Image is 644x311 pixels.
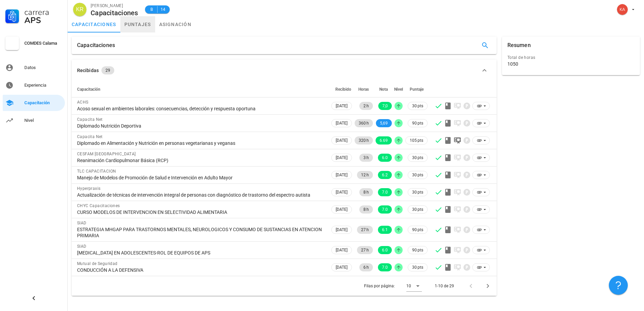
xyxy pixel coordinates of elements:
[361,226,369,234] span: 27 h
[77,134,103,139] span: Capacita Net
[77,67,99,74] div: Recibidas
[374,81,393,97] th: Nota
[412,120,423,127] span: 90 pts
[330,81,353,97] th: Recibido
[435,283,454,289] div: 1-10 de 29
[336,206,348,213] span: [DATE]
[77,192,325,198] div: Actualización de técnicas de intervención integral de personas con diagnóstico de trastorno del e...
[77,157,325,163] div: Reanimación Cardiopulmonar Básica (RCP)
[77,186,100,191] span: Hyperpraxis
[617,4,628,15] div: avatar
[105,66,110,74] span: 29
[336,102,348,110] span: [DATE]
[363,263,369,271] span: 6 h
[77,221,87,225] span: SIAD
[24,83,62,88] div: Experiencia
[77,244,87,249] span: SIAD
[406,281,422,291] div: 10Filas por página:
[149,6,154,13] span: B
[364,276,422,296] div: Filas por página:
[24,118,62,123] div: Nivel
[363,102,369,110] span: 2 h
[24,41,62,46] div: COMDES Calama
[382,154,388,162] span: 6.0
[336,171,348,179] span: [DATE]
[363,205,369,214] span: 8 h
[379,87,388,92] span: Nota
[3,95,65,111] a: Capacitación
[68,16,120,32] a: capacitaciones
[335,87,351,92] span: Recibido
[120,16,155,32] a: puntajes
[77,140,325,146] div: Diplomado en Alimentación y Nutrición en personas vegetarianas y veganas
[359,119,369,127] span: 360 h
[77,209,325,215] div: CURSO MODELOS DE INTERVENCION EN SELECTIVIDAD ALIMENTARIA
[3,77,65,93] a: Experiencia
[336,119,348,127] span: [DATE]
[507,61,518,67] div: 1050
[507,54,635,61] div: Total de horas
[91,2,138,9] div: [PERSON_NAME]
[77,175,325,181] div: Manejo de Modelos de Promoción de Salud e Intervención en Adulto Mayor
[336,154,348,161] span: [DATE]
[160,6,166,13] span: 14
[77,169,116,174] span: TLC CAPACITACION
[77,100,89,105] span: ACHS
[155,16,196,32] a: asignación
[380,136,388,145] span: 6.69
[410,87,424,92] span: Puntaje
[482,280,494,292] button: Página siguiente
[363,188,369,196] span: 8 h
[77,261,118,266] span: Mutual de Seguridad
[382,171,388,179] span: 6.2
[91,9,138,17] div: Capacitaciones
[72,60,497,81] button: Recibidas 29
[361,246,369,254] span: 27 h
[24,8,62,16] div: Carrera
[412,172,423,178] span: 30 pts
[412,226,423,233] span: 90 pts
[77,87,100,92] span: Capacitación
[394,87,403,92] span: Nivel
[336,226,348,234] span: [DATE]
[77,267,325,273] div: CONDUCCIÓN A LA DEFENSIVA
[380,119,388,127] span: 5,69
[77,37,115,54] div: Capacitaciones
[382,205,388,214] span: 7.0
[382,188,388,196] span: 7.0
[363,154,369,162] span: 3 h
[412,154,423,161] span: 30 pts
[72,81,330,97] th: Capacitación
[359,136,369,145] span: 320 h
[382,263,388,271] span: 7.0
[73,3,87,16] div: avatar
[412,103,423,109] span: 30 pts
[24,16,62,24] div: APS
[77,106,325,112] div: Acoso sexual en ambientes laborales: consecuencias, detección y respuesta oportuna
[406,283,411,289] div: 10
[412,264,423,271] span: 30 pts
[358,87,369,92] span: Horas
[77,152,136,156] span: CESFAM [GEOGRAPHIC_DATA]
[77,203,120,208] span: CHYC Capacitaciones
[336,246,348,254] span: [DATE]
[336,264,348,271] span: [DATE]
[507,37,531,54] div: Resumen
[382,246,388,254] span: 6.0
[24,65,62,70] div: Datos
[382,226,388,234] span: 6.1
[412,189,423,196] span: 30 pts
[24,100,62,106] div: Capacitación
[412,247,423,253] span: 90 pts
[361,171,369,179] span: 12 h
[404,81,429,97] th: Puntaje
[382,102,388,110] span: 7,0
[3,112,65,129] a: Nivel
[336,137,348,144] span: [DATE]
[410,137,423,144] span: 105 pts
[77,117,103,122] span: Capacita Net
[336,188,348,196] span: [DATE]
[412,206,423,213] span: 30 pts
[77,123,325,129] div: Diplomado Nutrición Deportiva
[393,81,404,97] th: Nivel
